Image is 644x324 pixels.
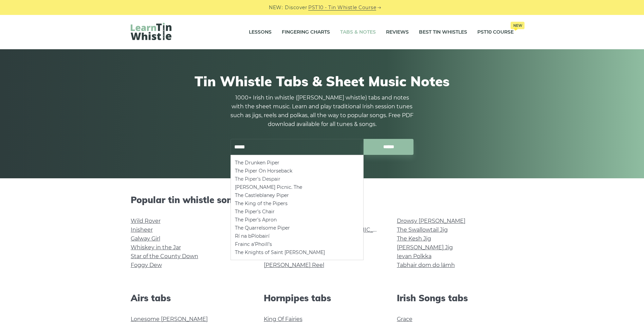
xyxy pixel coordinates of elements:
a: Lonesome [PERSON_NAME] [131,316,208,322]
h2: Irish Songs tabs [397,293,514,303]
a: [PERSON_NAME] Reel [264,262,324,268]
h2: Airs tabs [131,293,247,303]
h2: Hornpipes tabs [264,293,381,303]
a: Whiskey in the Jar [131,244,181,251]
li: The Drunken Piper [235,159,359,167]
h2: Popular tin whistle songs & tunes [131,195,514,205]
a: Reviews [386,24,409,41]
a: Wild Rover [131,218,161,224]
li: The Piper’s Chair [235,208,359,216]
a: Ievan Polkka [397,253,431,259]
a: PST10 CourseNew [477,24,514,41]
p: 1000+ Irish tin whistle ([PERSON_NAME] whistle) tabs and notes with the sheet music. Learn and pl... [231,93,414,129]
li: The King of the Pipers [235,199,359,208]
li: The Quarrelsome Piper [235,224,359,232]
li: The Piper’s Apron [235,216,359,224]
a: Best Tin Whistles [419,24,467,41]
a: Fingering Charts [282,24,330,41]
li: The Piper’s Despair [235,175,359,183]
li: Frainc a’Phoill’s [235,240,359,248]
h1: Tin Whistle Tabs & Sheet Music Notes [131,73,514,89]
span: New [511,22,525,29]
a: Tabs & Notes [340,24,376,41]
a: Inisheer [131,227,153,233]
a: The Kesh Jig [397,235,431,242]
a: King Of Fairies [264,316,302,322]
li: [PERSON_NAME] Picnic. The [235,183,359,191]
a: [PERSON_NAME] Jig [397,244,453,251]
a: Grace [397,316,412,322]
a: Lessons [249,24,272,41]
a: Star of the County Down [131,253,198,259]
img: LearnTinWhistle.com [131,23,171,40]
li: The Castleblaney Piper [235,191,359,199]
a: Galway Girl [131,235,160,242]
a: Drowsy [PERSON_NAME] [397,218,465,224]
li: The Piper On Horseback [235,167,359,175]
a: The Swallowtail Jig [397,227,448,233]
li: Rí na bPíobairí [235,232,359,240]
li: The Knights of Saint [PERSON_NAME] [235,248,359,256]
a: Foggy Dew [131,262,162,268]
a: Tabhair dom do lámh [397,262,455,268]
